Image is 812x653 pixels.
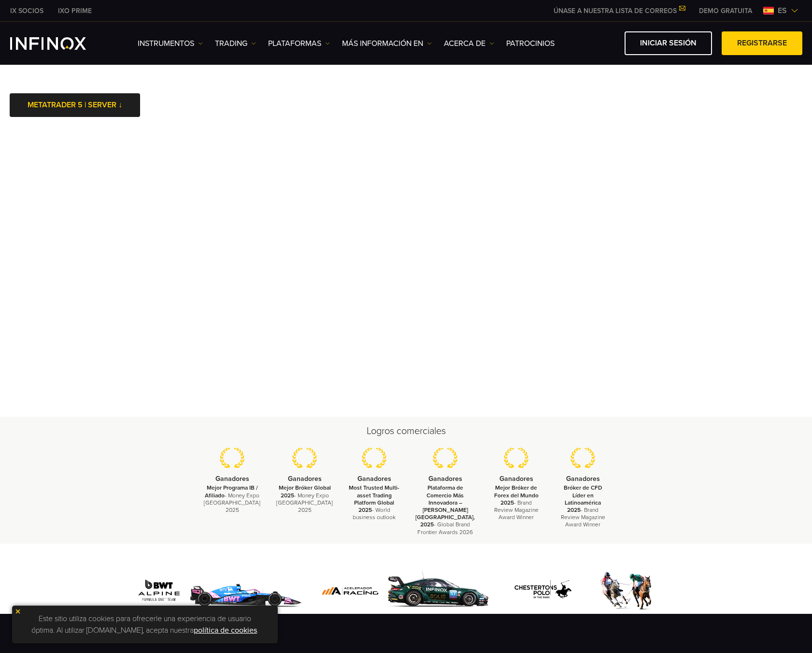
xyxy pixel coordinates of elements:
a: TRADING [215,38,256,49]
strong: Ganadores [566,475,600,483]
a: política de cookies [194,625,257,635]
a: INFINOX [51,6,99,16]
a: INFINOX Logo [10,37,109,50]
strong: Ganadores [357,475,391,483]
a: METATRADER 5 | SERVER ↓ [10,93,140,117]
p: - Brand Review Magazine Award Winner [557,484,608,528]
p: - Money Expo [GEOGRAPHIC_DATA] 2025 [204,484,260,514]
img: yellow close icon [14,608,21,615]
p: Este sitio utiliza cookies para ofrecerle una experiencia de usuario óptima. Al utilizar [DOMAIN_... [17,610,273,638]
strong: Most Trusted Multi-asset Trading Platform Global 2025 [349,484,399,513]
a: Patrocinios [506,38,555,49]
a: INFINOX MENU [692,6,759,16]
strong: Ganadores [499,475,533,483]
p: - World business outlook [349,484,399,521]
a: ÚNASE A NUESTRA LISTA DE CORREOS [546,7,692,15]
strong: Ganadores [288,475,322,483]
a: PLATAFORMAS [268,38,330,49]
strong: Mejor Bróker Global 2025 [279,484,331,498]
a: Más información en [342,38,432,49]
p: - Money Expo [GEOGRAPHIC_DATA] 2025 [276,484,333,514]
strong: Mejor Bróker de Forex del Mundo 2025 [494,484,539,506]
strong: Ganadores [428,475,462,483]
a: Iniciar sesión [625,31,712,55]
strong: Ganadores [215,475,249,483]
a: Registrarse [722,31,802,55]
h2: Logros comerciales [68,424,744,438]
p: - Global Brand Frontier Awards 2026 [415,484,475,536]
strong: Bróker de CFD Líder en Latinoamérica 2025 [564,484,602,513]
a: ACERCA DE [444,38,494,49]
a: Instrumentos [138,38,203,49]
span: es [774,5,791,16]
p: - Brand Review Magazine Award Winner [491,484,541,521]
strong: Mejor Programa IB / Afiliado [205,484,258,498]
a: INFINOX [3,6,51,16]
strong: Plataforma de Comercio Más Innovadora – [PERSON_NAME][GEOGRAPHIC_DATA], 2025 [415,484,475,528]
